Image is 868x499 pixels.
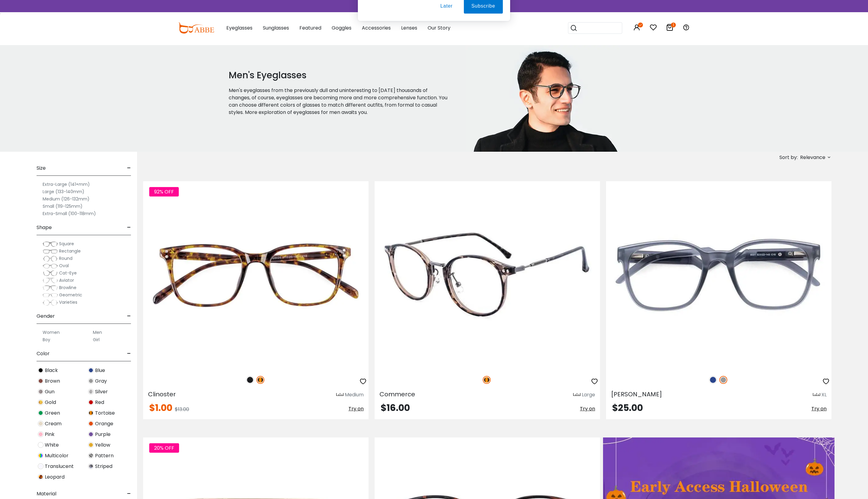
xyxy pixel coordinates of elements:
span: Tortoise [95,409,115,417]
img: Matte Black [246,376,254,384]
label: Women [43,329,60,336]
label: Extra-Small (100-118mm) [43,210,96,217]
img: Gun [38,389,44,395]
img: White [38,442,44,448]
span: Commerce [379,390,415,398]
img: Translucent [38,463,44,469]
img: Square.png [43,241,58,247]
span: Pattern [95,452,114,459]
img: Cream [38,421,44,426]
p: Men's eyeglasses from the previously dull and uninteresting to [DATE] thousands of changes, of co... [229,87,450,116]
img: Brown [38,378,44,384]
img: Rectangle.png [43,248,58,254]
label: Small (119-125mm) [43,203,83,210]
div: Medium [345,391,364,398]
label: Large (133-140mm) [43,188,84,195]
span: - [127,346,131,361]
img: Cat-Eye.png [43,270,58,276]
div: XL [821,391,827,398]
span: Sort by: [779,154,798,161]
img: size ruler [573,393,580,397]
img: Striped [88,463,94,469]
img: Tortoise Clinoster - Plastic ,Universal Bridge Fit [143,181,369,369]
span: Cream [45,420,62,427]
img: Tortoise [483,376,491,384]
span: Try on [348,405,364,412]
span: Blue [95,367,105,374]
span: Leopard [45,473,65,481]
img: Blue [88,367,94,373]
span: Cat-Eye [59,270,77,276]
span: 92% OFF [149,187,179,196]
span: Translucent [45,463,74,470]
span: Red [95,399,104,406]
span: Brown [45,377,60,385]
span: Yellow [95,441,110,449]
span: Gun [45,388,55,395]
span: Pink [45,431,55,438]
span: Striped [95,463,112,470]
button: Try on [348,403,364,414]
div: Subscribe to our notifications for the latest news and updates. You can disable anytime. [390,7,503,21]
button: Try on [811,403,827,414]
img: Tortoise Commerce - TR ,Adjust Nose Pads [375,181,600,369]
img: Oval.png [43,263,58,269]
span: - [127,161,131,175]
span: Black [45,367,58,374]
img: Multicolor [38,453,44,458]
span: Square [59,241,74,247]
img: Blue [709,376,717,384]
span: Color [37,346,50,361]
img: Yellow [88,442,94,448]
label: Boy [43,336,50,343]
span: Relevance [800,152,825,163]
span: Geometric [59,292,82,298]
button: Subscribe [464,32,503,47]
span: Purple [95,431,111,438]
span: Gold [45,399,56,406]
img: Tortoise [256,376,264,384]
img: Aviator.png [43,278,58,284]
img: Tortoise [88,410,94,416]
span: Multicolor [45,452,69,459]
span: Green [45,409,60,417]
label: Men [93,329,102,336]
span: Shape [37,220,52,235]
span: Gender [37,309,55,324]
img: Browline.png [43,285,58,291]
img: Red [88,399,94,405]
img: Pattern [88,453,94,458]
span: Clinoster [148,390,176,398]
img: size ruler [336,393,344,397]
img: notification icon [365,7,390,32]
span: Orange [95,420,113,427]
label: Medium (126-132mm) [43,195,90,203]
label: Extra-Large (141+mm) [43,181,90,188]
button: Try on [580,403,595,414]
span: Try on [580,405,595,412]
img: Pink [38,431,44,437]
img: Leopard [38,474,44,480]
span: $25.00 [612,401,643,414]
span: Oval [59,263,69,269]
div: Large [582,391,595,398]
img: Silver [88,389,94,395]
span: $1.00 [149,401,172,414]
span: White [45,441,59,449]
label: Girl [93,336,100,343]
img: Varieties.png [43,299,58,306]
span: Silver [95,388,108,395]
img: Gray [719,376,727,384]
span: Aviator [59,277,74,283]
span: Gray [95,377,107,385]
span: Size [37,161,46,175]
img: Gray [88,378,94,384]
img: Gray Barnett - TR ,Universal Bridge Fit [606,181,831,369]
span: Round [59,255,72,261]
button: Later [433,32,460,47]
img: Geometric.png [43,292,58,298]
span: Browline [59,285,76,291]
